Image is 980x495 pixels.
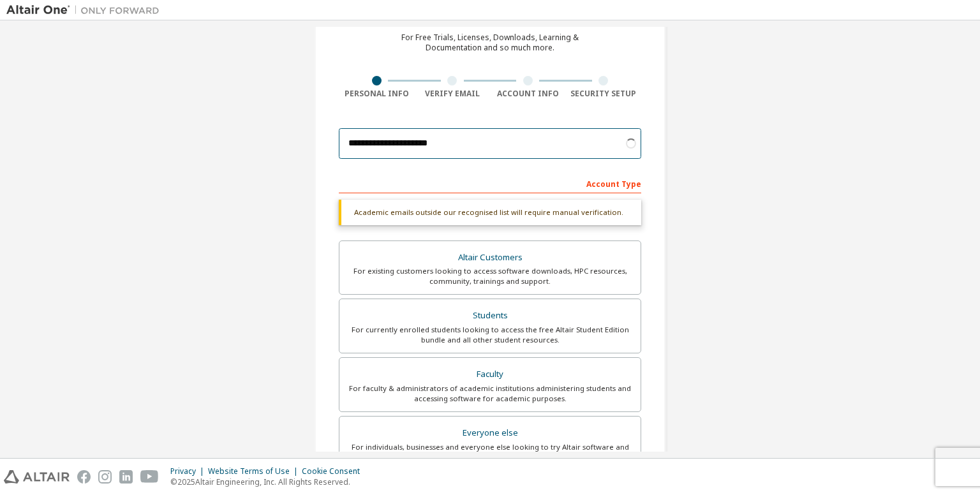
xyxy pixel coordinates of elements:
[490,89,566,99] div: Account Info
[119,470,133,484] img: linkedin.svg
[401,33,579,53] div: For Free Trials, Licenses, Downloads, Learning & Documentation and so much more.
[170,466,208,477] div: Privacy
[77,470,91,484] img: facebook.svg
[347,383,633,404] div: For faculty & administrators of academic institutions administering students and accessing softwa...
[339,89,415,99] div: Personal Info
[208,466,302,477] div: Website Terms of Use
[347,266,633,286] div: For existing customers looking to access software downloads, HPC resources, community, trainings ...
[347,366,633,383] div: Faculty
[339,173,641,193] div: Account Type
[347,442,633,462] div: For individuals, businesses and everyone else looking to try Altair software and explore our prod...
[347,325,633,345] div: For currently enrolled students looking to access the free Altair Student Edition bundle and all ...
[170,477,367,487] p: © 2025 Altair Engineering, Inc. All Rights Reserved.
[140,470,159,484] img: youtube.svg
[302,466,367,477] div: Cookie Consent
[6,4,166,17] img: Altair One
[347,249,633,267] div: Altair Customers
[347,307,633,325] div: Students
[347,424,633,442] div: Everyone else
[566,89,642,99] div: Security Setup
[339,200,641,225] div: Academic emails outside our recognised list will require manual verification.
[4,470,70,484] img: altair_logo.svg
[415,89,491,99] div: Verify Email
[98,470,112,484] img: instagram.svg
